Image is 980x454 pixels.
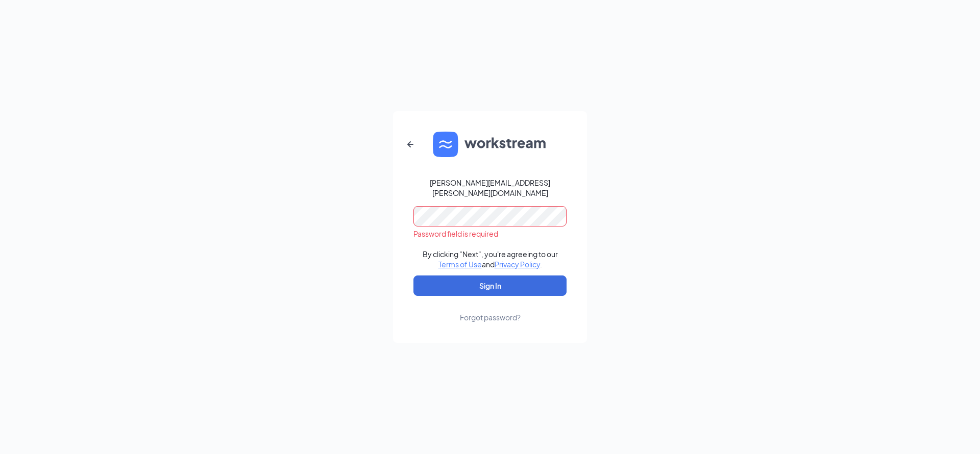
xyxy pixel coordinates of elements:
[495,260,540,269] a: Privacy Policy
[433,132,547,157] img: WS logo and Workstream text
[460,312,521,322] div: Forgot password?
[438,260,482,269] a: Terms of Use
[423,249,558,269] div: By clicking "Next", you're agreeing to our and .
[398,132,423,157] button: ArrowLeftNew
[460,296,521,322] a: Forgot password?
[413,178,567,198] div: [PERSON_NAME][EMAIL_ADDRESS][PERSON_NAME][DOMAIN_NAME]
[413,275,567,296] button: Sign In
[413,229,567,239] div: Password field is required
[404,138,416,150] svg: ArrowLeftNew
